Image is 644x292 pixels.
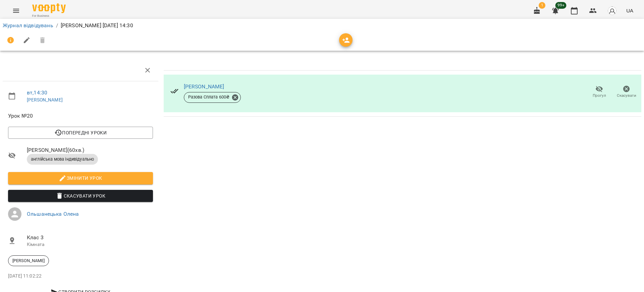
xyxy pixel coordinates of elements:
img: Voopty Logo [32,3,66,13]
span: Змінити урок [13,174,148,182]
span: UA [626,7,633,14]
span: Разова Сплата 600 ₴ [184,94,234,100]
p: [DATE] 11:02:22 [8,273,153,280]
span: For Business [32,14,66,18]
span: Прогул [593,93,606,98]
a: Журнал відвідувань [3,22,53,29]
button: Скасувати [613,83,640,101]
button: Попередні уроки [8,127,153,139]
div: [PERSON_NAME] [8,255,49,266]
a: [PERSON_NAME] [27,97,63,102]
a: Ольшанецька Олена [27,211,79,217]
button: Змінити урок [8,172,153,184]
li: / [56,22,58,30]
span: [PERSON_NAME] ( 60 хв. ) [27,146,153,154]
button: Прогул [586,83,613,101]
p: Кімната [27,241,153,248]
button: Скасувати Урок [8,190,153,202]
img: avatar_s.png [607,6,617,15]
div: Разова Сплата 600₴ [184,92,241,103]
span: Урок №20 [8,112,153,120]
a: вт , 14:30 [27,89,47,96]
span: 1 [539,2,545,9]
button: UA [624,4,636,17]
span: Скасувати Урок [13,192,148,200]
span: [PERSON_NAME] [8,258,49,264]
span: Клас 3 [27,234,153,242]
span: Попередні уроки [13,129,148,137]
span: Скасувати [617,93,636,98]
a: [PERSON_NAME] [184,83,224,90]
button: Menu [8,3,24,19]
nav: breadcrumb [3,22,641,30]
span: 99+ [555,2,567,9]
span: англійська мова індивідуально [27,156,98,162]
p: [PERSON_NAME] [DATE] 14:30 [61,22,133,30]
